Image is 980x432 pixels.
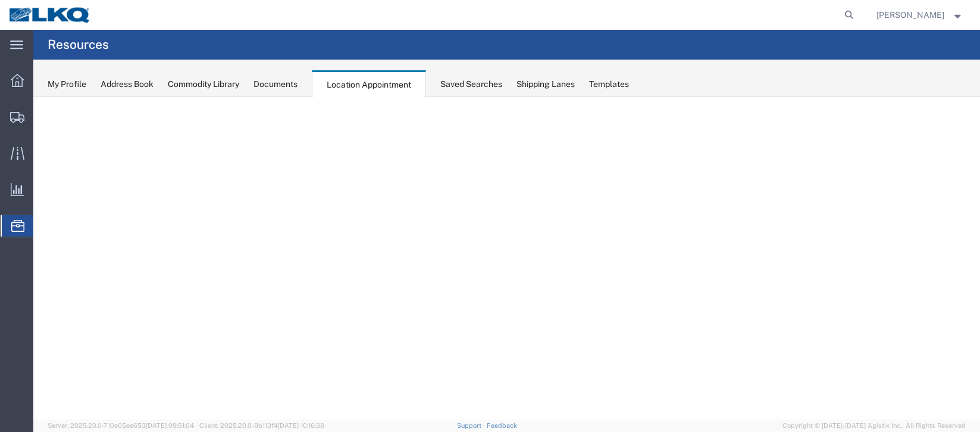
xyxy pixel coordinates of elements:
iframe: FS Legacy Container [33,97,980,419]
a: Support [457,422,487,429]
div: My Profile [48,78,86,91]
div: Templates [589,78,629,91]
span: [DATE] 10:16:38 [278,422,324,429]
div: Documents [253,78,298,91]
div: Commodity Library [168,78,239,91]
button: [PERSON_NAME] [876,8,964,22]
div: Saved Searches [440,78,502,91]
div: Address Book [101,78,154,91]
h4: Resources [48,30,109,60]
span: Copyright © [DATE]-[DATE] Agistix Inc., All Rights Reserved [782,421,966,431]
div: Shipping Lanes [516,78,575,91]
span: [DATE] 09:51:04 [146,422,194,429]
span: Christopher Sanchez [876,8,944,21]
img: logo [8,6,92,24]
span: Server: 2025.20.0-710e05ee653 [48,422,194,429]
span: Client: 2025.20.0-8b113f4 [199,422,324,429]
div: Location Appointment [312,70,426,98]
a: Feedback [487,422,517,429]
